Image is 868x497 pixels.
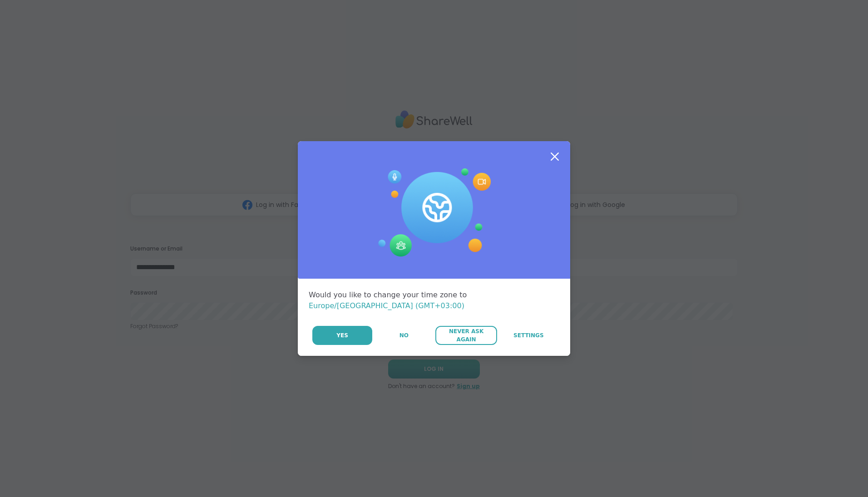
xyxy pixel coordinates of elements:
[309,290,559,311] div: Would you like to change your time zone to
[312,326,372,345] button: Yes
[498,326,559,345] a: Settings
[373,326,434,345] button: No
[435,326,497,345] button: Never Ask Again
[399,331,409,340] span: No
[440,327,492,344] span: Never Ask Again
[336,331,348,340] span: Yes
[309,301,464,310] span: Europe/[GEOGRAPHIC_DATA] (GMT+03:00)
[513,331,544,340] span: Settings
[377,168,491,257] img: Session Experience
